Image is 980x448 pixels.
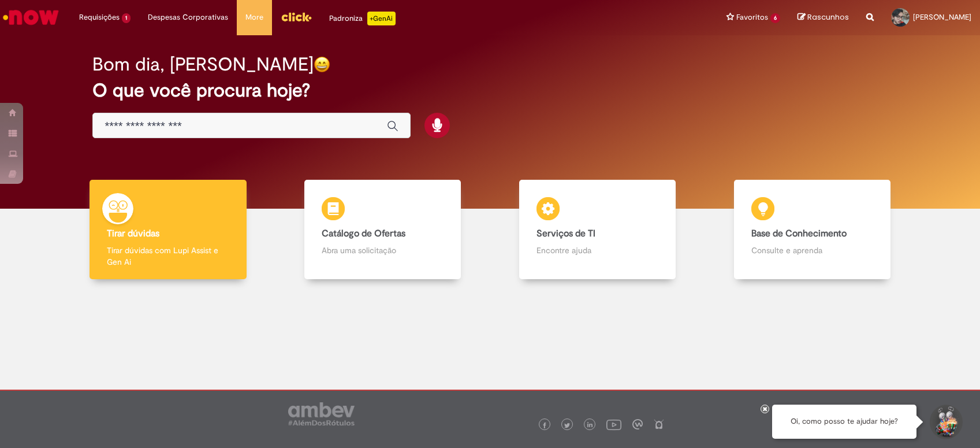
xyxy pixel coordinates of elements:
div: Padroniza [329,12,396,25]
span: Requisições [79,12,120,23]
b: Serviços de TI [536,228,595,239]
img: logo_footer_linkedin.png [587,422,593,429]
img: logo_footer_naosei.png [654,419,664,430]
b: Tirar dúvidas [107,228,159,239]
img: logo_footer_twitter.png [564,423,570,428]
span: [PERSON_NAME] [913,12,971,22]
h2: Bom dia, [PERSON_NAME] [92,54,314,75]
span: Despesas Corporativas [148,12,228,23]
span: More [245,12,263,23]
img: click_logo_yellow_360x200.png [281,8,312,25]
p: Consulte e aprenda [751,245,873,256]
h2: O que você procura hoje? [92,80,887,101]
b: Catálogo de Ofertas [322,228,405,239]
p: Abra uma solicitação [322,245,444,256]
p: Tirar dúvidas com Lupi Assist e Gen Ai [107,245,229,268]
div: Oi, como posso te ajudar hoje? [772,405,916,439]
a: Serviços de TI Encontre ajuda [490,180,705,280]
img: logo_footer_workplace.png [632,419,643,430]
span: Rascunhos [807,12,849,23]
img: happy-face.png [314,56,330,73]
button: Iniciar Conversa de Suporte [928,405,963,439]
span: 1 [122,13,131,23]
a: Tirar dúvidas Tirar dúvidas com Lupi Assist e Gen Ai [61,180,275,280]
p: +GenAi [367,12,396,25]
img: logo_footer_facebook.png [542,423,547,428]
b: Base de Conhecimento [751,228,847,239]
span: 6 [770,13,780,23]
img: logo_footer_youtube.png [606,417,621,432]
img: logo_footer_ambev_rotulo_gray.png [288,402,355,425]
a: Base de Conhecimento Consulte e aprenda [705,180,919,280]
a: Catálogo de Ofertas Abra uma solicitação [275,180,490,280]
img: ServiceNow [1,6,61,29]
span: Favoritos [736,12,768,23]
p: Encontre ajuda [536,245,658,256]
a: Rascunhos [798,12,849,23]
